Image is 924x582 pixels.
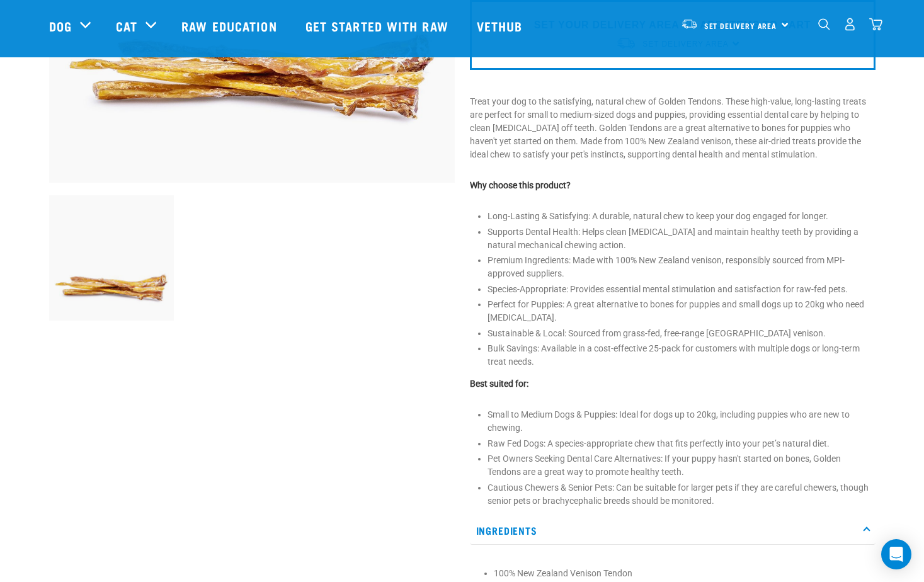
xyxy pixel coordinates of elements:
[488,210,876,223] li: Long-Lasting & Satisfying: A durable, natural chew to keep your dog engaged for longer.
[470,180,571,190] strong: Why choose this product?
[169,1,292,51] a: Raw Education
[488,437,876,450] li: Raw Fed Dogs: A species-appropriate chew that fits perfectly into your pet’s natural diet.
[494,567,869,580] li: 100% New Zealand Venison Tendon
[49,16,72,35] a: Dog
[704,23,777,28] span: Set Delivery Area
[470,95,876,161] p: Treat your dog to the satisfying, natural chew of Golden Tendons. These high-value, long-lasting ...
[488,481,876,508] li: Cautious Chewers & Senior Pets: Can be suitable for larger pets if they are careful chewers, thou...
[464,1,539,51] a: Vethub
[869,18,882,31] img: home-icon@2x.png
[818,18,830,30] img: home-icon-1@2x.png
[49,195,174,321] img: 1293 Golden Tendons 01
[843,18,857,31] img: user.png
[488,327,876,340] li: Sustainable & Local: Sourced from grass-fed, free-range [GEOGRAPHIC_DATA] venison.
[488,452,876,479] li: Pet Owners Seeking Dental Care Alternatives: If your puppy hasn't started on bones, Golden Tendon...
[681,18,698,30] img: van-moving.png
[488,408,876,435] li: Small to Medium Dogs & Puppies: Ideal for dogs up to 20kg, including puppies who are new to chewing.
[116,16,137,35] a: Cat
[488,298,876,324] li: Perfect for Puppies: A great alternative to bones for puppies and small dogs up to 20kg who need ...
[470,516,876,545] p: Ingredients
[488,225,876,252] li: Supports Dental Health: Helps clean [MEDICAL_DATA] and maintain healthy teeth by providing a natu...
[470,379,528,389] strong: Best suited for:
[488,254,876,280] li: Premium Ingredients: Made with 100% New Zealand venison, responsibly sourced from MPI-approved su...
[293,1,464,51] a: Get started with Raw
[881,539,911,569] div: Open Intercom Messenger
[488,283,876,296] li: Species-Appropriate: Provides essential mental stimulation and satisfaction for raw-fed pets.
[488,342,876,368] li: Bulk Savings: Available in a cost-effective 25-pack for customers with multiple dogs or long-term...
